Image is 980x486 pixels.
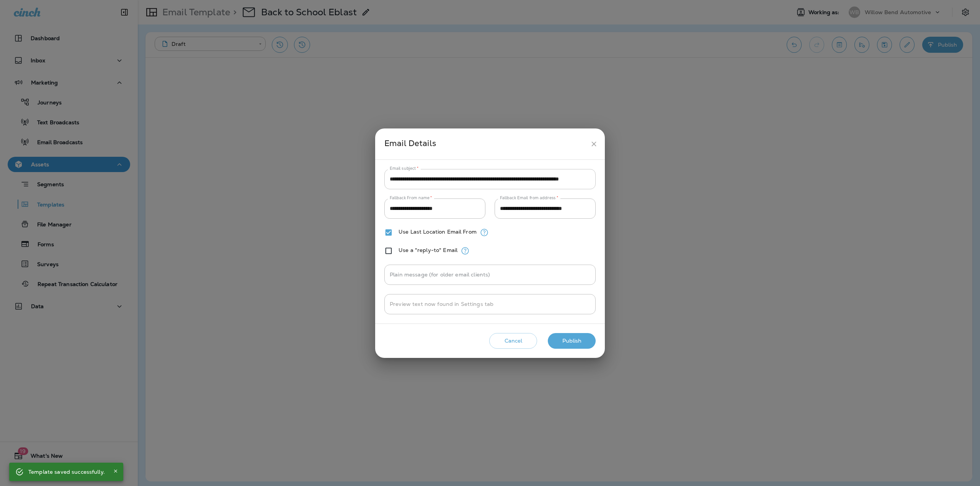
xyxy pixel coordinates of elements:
[548,333,596,349] button: Publish
[489,333,537,349] button: Cancel
[399,229,477,235] label: Use Last Location Email From
[28,465,105,479] div: Template saved successfully.
[384,137,587,151] div: Email Details
[390,166,419,171] label: Email subject
[587,137,601,151] button: close
[399,247,457,253] label: Use a "reply-to" Email
[500,195,558,201] label: Fallback Email from address
[390,195,432,201] label: Fallback From name
[111,466,120,476] button: Close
